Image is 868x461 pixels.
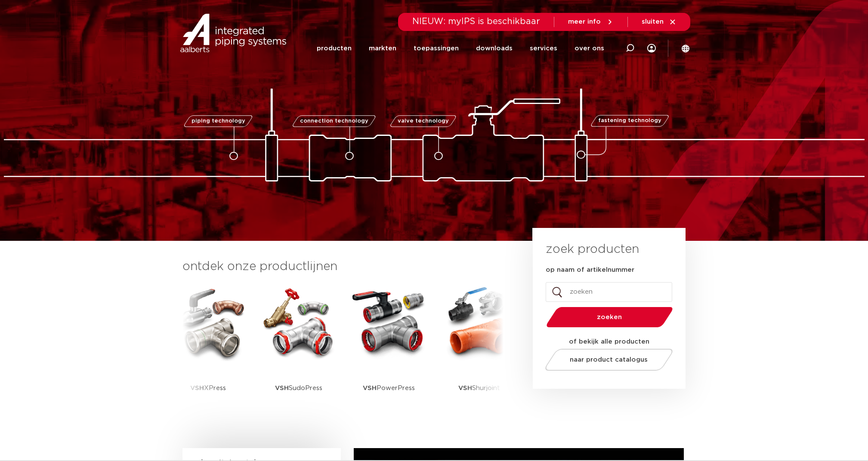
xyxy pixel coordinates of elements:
span: connection technology [300,118,368,124]
a: VSHShurjoint [441,284,518,415]
label: op naam of artikelnummer [546,266,634,274]
span: sluiten [642,18,664,25]
h3: ontdek onze productlijnen [182,258,504,275]
strong: of bekijk alle producten [569,338,649,345]
span: zoeken [568,314,651,320]
a: VSHSudoPress [260,284,337,415]
div: my IPS [647,31,656,66]
a: toepassingen [414,31,459,66]
a: naar product catalogus [543,349,675,371]
span: naar product catalogus [570,357,648,363]
span: meer info [568,18,601,25]
strong: VSH [363,385,377,391]
p: PowerPress [363,361,415,415]
a: over ons [575,31,604,66]
a: VSHXPress [170,284,247,415]
strong: VSH [458,385,472,391]
input: zoeken [546,282,672,302]
strong: VSH [190,385,204,391]
a: sluiten [642,18,676,26]
h3: zoek producten [546,241,639,258]
p: XPress [190,361,226,415]
nav: Menu [317,31,604,66]
strong: VSH [275,385,289,391]
p: SudoPress [275,361,322,415]
button: zoeken [543,306,676,328]
span: NIEUW: myIPS is beschikbaar [412,17,540,26]
span: fastening technology [598,118,661,124]
a: downloads [476,31,513,66]
p: Shurjoint [458,361,500,415]
span: valve technology [398,118,449,124]
a: meer info [568,18,614,26]
a: services [530,31,557,66]
a: VSHPowerPress [350,284,428,415]
a: producten [317,31,352,66]
span: piping technology [192,118,245,124]
a: markten [369,31,396,66]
